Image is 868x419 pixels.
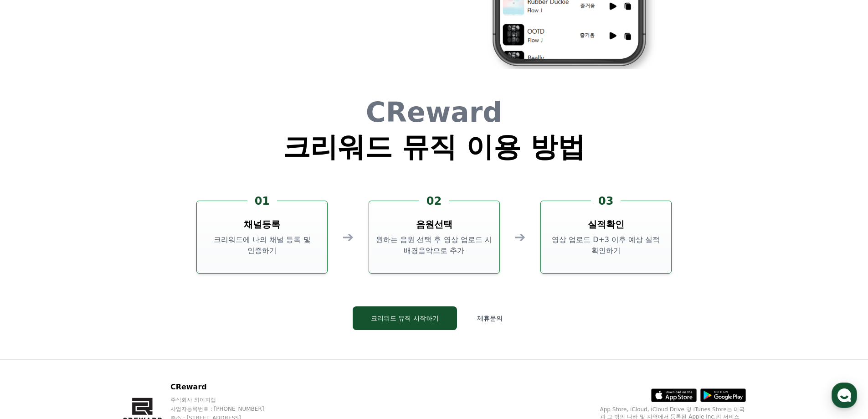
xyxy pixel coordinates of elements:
[83,303,94,310] span: 대화
[588,218,624,231] h3: 실적확인
[283,98,585,126] h1: CReward
[170,382,282,393] p: CReward
[60,289,118,312] a: 대화
[247,194,277,208] div: 01
[416,218,452,231] h3: 음원선택
[141,303,152,310] span: 설정
[118,289,175,312] a: 설정
[464,306,515,330] button: 제휴문의
[200,234,324,256] p: 크리워드에 나의 채널 등록 및 인증하기
[591,194,621,208] div: 03
[3,289,60,312] a: 홈
[29,303,34,310] span: 홈
[170,396,282,403] p: 주식회사 와이피랩
[419,194,449,208] div: 02
[244,218,280,231] h3: 채널등록
[283,133,585,160] h1: 크리워드 뮤직 이용 방법
[342,229,354,245] div: ➔
[170,405,282,413] p: 사업자등록번호 : [PHONE_NUMBER]
[373,234,496,256] p: 원하는 음원 선택 후 영상 업로드 시 배경음악으로 추가
[353,306,457,330] button: 크리워드 뮤직 시작하기
[544,234,668,256] p: 영상 업로드 D+3 이후 예상 실적 확인하기
[514,229,526,245] div: ➔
